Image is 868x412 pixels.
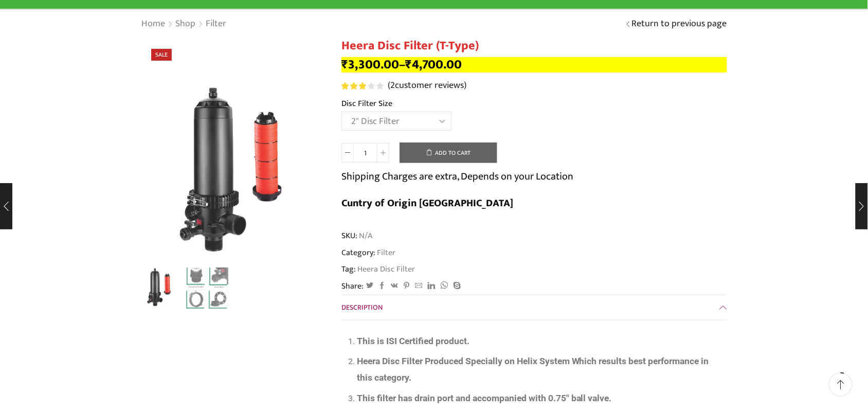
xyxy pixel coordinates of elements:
span: Tag: [341,263,727,275]
span: This is ISI Certified product. [357,336,469,346]
p: – [341,57,727,73]
a: Heera Disc Filter [356,263,415,275]
nav: Breadcrumb [141,17,227,31]
bdi: 3,300.00 [341,54,399,75]
div: 1 / 2 [141,77,326,262]
a: Filter [205,17,227,31]
span: Rated out of 5 based on customer ratings [341,82,367,89]
bdi: 4,700.00 [405,54,462,75]
li: 2 / 2 [186,267,229,309]
div: Rated 3.00 out of 5 [341,82,383,89]
span: SKU: [341,230,727,242]
button: Add to cart [400,142,497,163]
b: Cuntry of Origin [GEOGRAPHIC_DATA] [341,194,513,212]
a: 11 [186,267,229,310]
span: 2 [341,82,385,89]
label: Disc Filter Size [341,98,392,110]
a: Return to previous page [632,17,727,31]
span: Share: [341,280,364,292]
p: Shipping Charges are extra, Depends on your Location [341,168,573,185]
a: Untitled-1 [138,266,181,309]
span: Description [341,301,383,313]
a: Home [141,17,166,31]
span: Sale [151,49,172,61]
span: This filter has drain port and accompanied with 0.75″ ball valve. [357,393,612,403]
a: Description [341,295,727,320]
span: N/A [357,230,372,242]
a: (2customer reviews) [388,79,466,93]
li: 1 / 2 [138,267,181,309]
span: 2 [390,78,395,93]
input: Product quantity [354,143,377,163]
span: ₹ [405,54,412,75]
h1: Heera Disc Filter (T-Type) [341,39,727,53]
a: Filter [375,246,395,259]
span: Heera Disc Filter Produced Specially on Helix System Which results best performance in this categ... [357,356,709,383]
span: Category: [341,247,395,259]
span: ₹ [341,54,348,75]
a: Shop [175,17,196,31]
img: Untitled-1 [141,77,326,262]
